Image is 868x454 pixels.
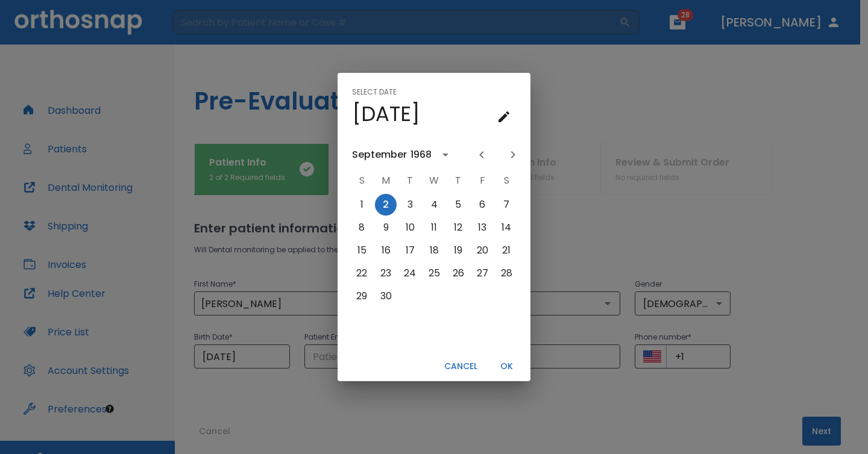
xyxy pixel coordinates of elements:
button: Sep 22, 1968 [351,263,373,284]
button: Sep 25, 1968 [423,263,445,284]
span: S [351,169,373,193]
button: Sep 19, 1968 [447,240,469,261]
span: F [471,169,493,193]
button: Sep 7, 1968 [495,194,517,216]
button: Sep 20, 1968 [471,240,493,261]
button: OK [487,356,526,376]
button: Sep 18, 1968 [423,240,445,261]
button: Sep 1, 1968 [351,194,373,216]
button: Sep 29, 1968 [351,285,373,307]
div: September [352,148,407,162]
button: Sep 13, 1968 [471,217,493,238]
span: S [495,169,517,193]
button: Cancel [439,356,482,376]
button: calendar view is open, go to text input view [492,105,516,129]
button: Sep 5, 1968 [447,194,469,216]
button: Sep 30, 1968 [375,285,397,307]
span: M [375,169,397,193]
button: Sep 9, 1968 [375,217,397,238]
button: Sep 4, 1968 [423,194,445,216]
button: Sep 23, 1968 [375,263,397,284]
button: Sep 10, 1968 [399,217,421,238]
span: T [399,169,421,193]
button: Sep 16, 1968 [375,240,397,261]
span: W [423,169,445,193]
button: Sep 26, 1968 [447,263,469,284]
button: Sep 24, 1968 [399,263,421,284]
button: Sep 2, 1968 [375,194,397,216]
h4: [DATE] [352,101,420,126]
button: Sep 8, 1968 [351,217,373,238]
button: Sep 11, 1968 [423,217,445,238]
button: Sep 21, 1968 [495,240,517,261]
button: Previous month [471,145,492,165]
button: Next month [503,145,523,165]
span: T [447,169,469,193]
button: calendar view is open, switch to year view [435,145,456,165]
button: Sep 3, 1968 [399,194,421,216]
button: Sep 17, 1968 [399,240,421,261]
button: Sep 12, 1968 [447,217,469,238]
button: Sep 28, 1968 [495,263,517,284]
button: Sep 15, 1968 [351,240,373,261]
span: Select date [352,82,397,102]
button: Sep 27, 1968 [471,263,493,284]
button: Sep 6, 1968 [471,194,493,216]
div: 1968 [410,148,432,162]
button: Sep 14, 1968 [495,217,517,238]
